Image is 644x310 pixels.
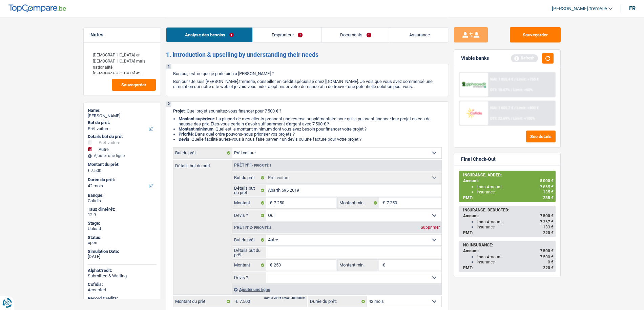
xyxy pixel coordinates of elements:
[112,79,156,91] button: Sauvegarder
[477,225,554,229] div: Insurance:
[166,102,171,107] div: 2
[88,162,155,167] label: Montant du prêt:
[540,185,554,189] span: 7 865 €
[88,212,157,218] div: 12.9
[513,116,535,121] span: Limit: <100%
[321,28,390,42] a: Documents
[232,172,267,183] label: But du prêt
[88,296,157,301] div: Record Credits:
[266,197,274,208] span: €
[546,3,612,14] a: [PERSON_NAME].tremerie
[463,213,554,218] div: Amount:
[173,71,442,76] p: Bonjour, est-ce que je parle bien à [PERSON_NAME] ?
[173,160,232,168] label: Détails but du prêt
[121,83,146,87] span: Sauvegarder
[463,243,554,247] div: NO INSURANCE:
[88,273,157,279] div: Submitted & Waiting
[463,230,554,235] div: PMT:
[379,260,387,271] span: €
[463,208,554,212] div: INSURANCE, DEDUCTED:
[513,88,533,92] span: Limit: <60%
[338,260,379,271] label: Montant min.
[173,148,232,158] label: But du prêt
[88,198,157,204] div: Cofidis
[308,296,367,307] label: Durée du prêt:
[552,6,607,12] span: [PERSON_NAME].tremerie
[540,178,554,183] span: 8 000 €
[179,116,442,126] li: : La plupart de mes clients prennent une réserve supplémentaire pour qu'ils puissent financer leu...
[463,265,554,270] div: PMT:
[166,51,449,58] h2: 1. Introduction & upselling by understanding their needs
[88,235,157,240] div: Status:
[88,240,157,245] div: open
[232,185,267,196] label: Détails but du prêt
[88,120,155,125] label: But du prêt:
[517,77,539,82] span: Limit: >750 €
[543,195,554,200] span: 235 €
[88,282,157,287] div: Cofidis:
[540,213,554,218] span: 7 500 €
[511,88,512,92] span: /
[461,55,489,61] div: Viable banks
[232,296,240,307] span: €
[88,153,157,158] div: Ajouter une ligne
[179,126,213,132] strong: Montant minimum
[540,248,554,253] span: 7 500 €
[173,108,442,114] p: : Quel projet souhaitez-vous financer pour 7 500 € ?
[477,260,554,264] div: Insurance:
[88,168,90,173] span: €
[88,134,157,139] div: Détails but du prêt
[88,177,155,183] label: Durée du prêt:
[461,81,486,89] img: AlphaCredit
[179,137,189,142] span: Devis
[253,28,321,42] a: Emprunteur
[264,297,305,300] div: min: 3.701 € / max: 400.000 €
[88,108,157,113] div: Name:
[543,225,554,229] span: 133 €
[173,79,442,89] p: Bonjour ! Je suis [PERSON_NAME].tremerie, conseiller en crédit spécialisé chez [DOMAIN_NAME]. Je ...
[88,287,157,293] div: Accepted
[477,190,554,194] div: Insurance:
[511,54,538,62] div: Refresh
[390,28,449,42] a: Assurance
[514,106,516,110] span: /
[510,27,561,42] button: Sauvegarder
[232,197,267,208] label: Montant
[179,137,442,142] li: : Quelle facilité auriez-vous à nous faire parvenir un devis ou une facture pour votre projet ?
[88,268,157,273] div: AlphaCredit:
[463,178,554,183] div: Amount:
[540,255,554,259] span: 7 500 €
[88,254,157,259] div: [DATE]
[517,106,539,110] span: Limit: >800 €
[463,248,554,253] div: Amount:
[8,4,66,13] img: TopCompare Logo
[88,221,157,226] div: Stage:
[461,156,496,162] div: Final Check-Out
[179,132,442,137] li: : Dans quel ordre pouvons-nous prioriser vos projets ?
[88,193,157,198] div: Banque:
[232,285,441,294] div: Ajouter une ligne
[166,64,171,69] div: 1
[232,260,267,271] label: Montant
[232,235,267,245] label: But du prêt
[252,226,271,229] span: - Priorité 2
[166,28,253,42] a: Analyse des besoins
[548,260,554,264] span: 0 €
[88,249,157,254] div: Simulation Date:
[232,210,267,221] label: Devis ?
[173,108,185,114] span: Projet
[179,116,214,121] strong: Montant supérieur
[477,255,554,259] div: Loan Amount:
[511,116,512,121] span: /
[419,225,441,229] div: Supprimer
[543,265,554,270] span: 220 €
[490,88,510,92] span: DTI: 10.67%
[490,116,510,121] span: DTI: 22.69%
[477,220,554,224] div: Loan Amount:
[463,195,554,200] div: PMT:
[179,132,193,137] strong: Priorité
[232,225,273,230] div: Prêt n°2
[543,190,554,194] span: 135 €
[490,77,513,82] span: NAI: 1 855,4 €
[173,296,232,307] label: Montant du prêt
